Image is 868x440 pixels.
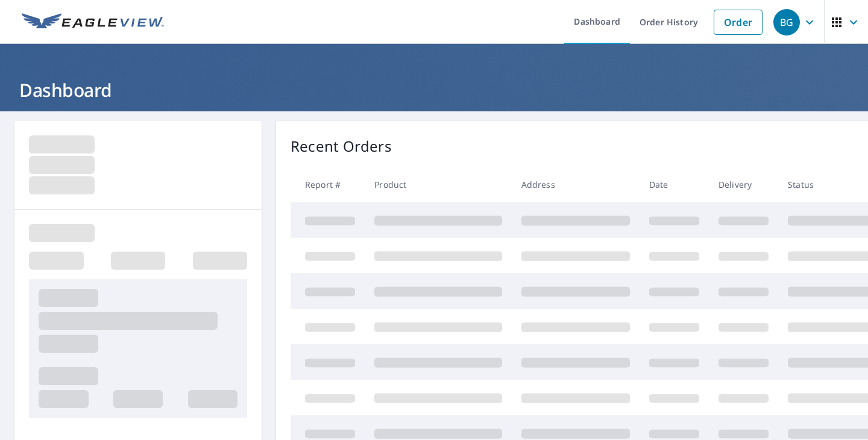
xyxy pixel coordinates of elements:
[22,13,164,31] img: EV Logo
[365,167,512,202] th: Product
[291,135,392,157] p: Recent Orders
[709,167,778,202] th: Delivery
[291,167,365,202] th: Report #
[14,78,854,102] h1: Dashboard
[773,9,800,36] div: BG
[512,167,640,202] th: Address
[714,10,763,35] a: Order
[640,167,709,202] th: Date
